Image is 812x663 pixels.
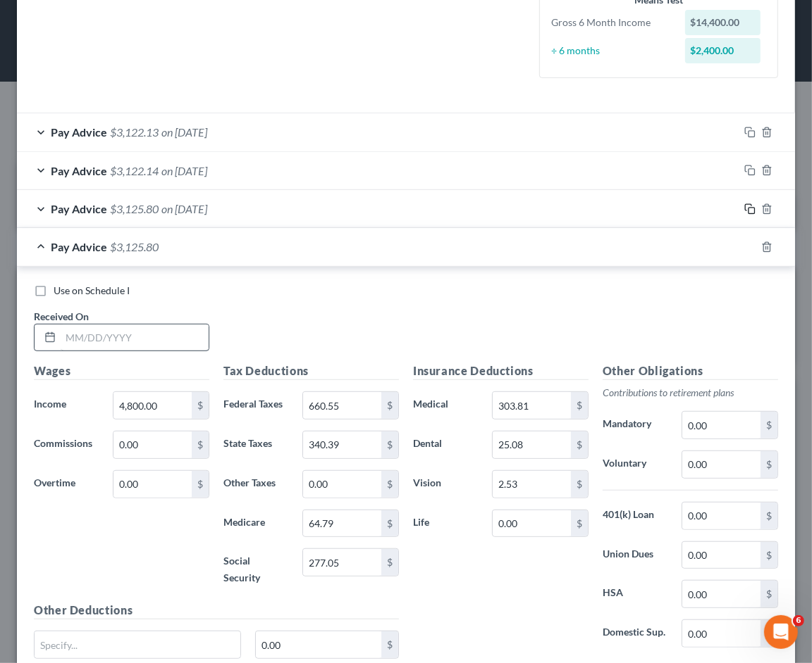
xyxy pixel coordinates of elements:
[54,284,130,296] span: Use on Schedule I
[682,542,761,569] input: 0.00
[216,391,295,419] label: Federal Taxes
[110,202,159,215] span: $3,125.80
[761,581,777,607] div: $
[406,510,485,538] label: Life
[303,431,381,458] input: 0.00
[764,615,798,649] iframe: Intercom live chat
[596,411,675,439] label: Mandatory
[35,631,240,658] input: Specify...
[381,510,398,537] div: $
[216,548,295,591] label: Social Security
[571,471,588,498] div: $
[406,391,485,419] label: Medical
[685,10,761,35] div: $14,400.00
[216,510,295,538] label: Medicare
[793,615,804,626] span: 6
[113,392,192,419] input: 0.00
[682,412,761,438] input: 0.00
[761,412,777,438] div: $
[544,44,677,58] div: ÷ 6 months
[761,620,777,647] div: $
[596,619,675,648] label: Domestic Sup.
[51,202,107,215] span: Pay Advice
[596,580,675,608] label: HSA
[113,431,192,458] input: 0.00
[216,470,295,498] label: Other Taxes
[682,581,761,607] input: 0.00
[110,125,159,139] span: $3,122.13
[27,470,106,498] label: Overtime
[192,431,209,458] div: $
[256,631,381,658] input: 0.00
[223,362,399,380] h5: Tax Deductions
[161,164,207,177] span: on [DATE]
[161,202,207,215] span: on [DATE]
[682,503,761,529] input: 0.00
[761,542,777,569] div: $
[603,362,778,380] h5: Other Obligations
[303,471,381,498] input: 0.00
[381,631,398,658] div: $
[571,510,588,537] div: $
[110,164,159,177] span: $3,122.14
[571,431,588,458] div: $
[493,431,571,458] input: 0.00
[27,431,106,459] label: Commissions
[493,392,571,419] input: 0.00
[596,541,675,569] label: Union Dues
[110,240,159,253] span: $3,125.80
[603,386,778,400] p: Contributions to retirement plans
[61,324,209,351] input: MM/DD/YYYY
[381,471,398,498] div: $
[596,450,675,479] label: Voluntary
[761,503,777,529] div: $
[303,392,381,419] input: 0.00
[761,451,777,478] div: $
[571,392,588,419] div: $
[493,471,571,498] input: 0.00
[682,451,761,478] input: 0.00
[51,164,107,177] span: Pay Advice
[493,510,571,537] input: 0.00
[303,549,381,576] input: 0.00
[161,125,207,139] span: on [DATE]
[113,471,192,498] input: 0.00
[685,38,761,63] div: $2,400.00
[303,510,381,537] input: 0.00
[34,602,399,619] h5: Other Deductions
[51,125,107,139] span: Pay Advice
[596,502,675,530] label: 401(k) Loan
[51,240,107,253] span: Pay Advice
[682,620,761,647] input: 0.00
[34,398,66,410] span: Income
[34,362,209,380] h5: Wages
[381,392,398,419] div: $
[34,310,89,322] span: Received On
[544,15,677,30] div: Gross 6 Month Income
[192,471,209,498] div: $
[192,392,209,419] div: $
[406,470,485,498] label: Vision
[381,431,398,458] div: $
[413,362,589,380] h5: Insurance Deductions
[216,431,295,459] label: State Taxes
[406,431,485,459] label: Dental
[381,549,398,576] div: $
